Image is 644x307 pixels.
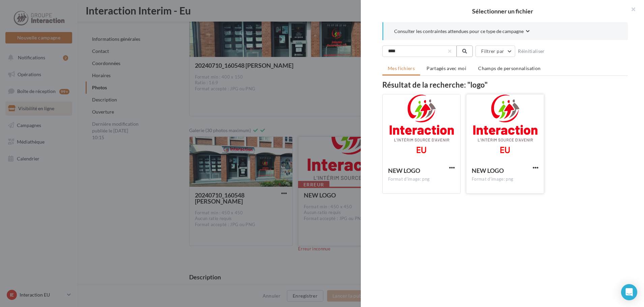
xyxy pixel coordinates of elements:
[472,176,538,182] div: Format d'image: png
[478,65,540,71] span: Champs de personnalisation
[394,28,530,36] button: Consulter les contraintes attendues pour ce type de campagne
[388,167,420,174] span: NEW LOGO
[372,8,633,14] h2: Sélectionner un fichier
[472,167,504,174] span: NEW LOGO
[388,65,415,71] span: Mes fichiers
[621,284,637,300] div: Open Intercom Messenger
[515,47,548,55] button: Réinitialiser
[427,65,466,71] span: Partagés avec moi
[394,28,524,35] span: Consulter les contraintes attendues pour ce type de campagne
[388,176,455,182] div: Format d'image: png
[382,81,628,89] div: Résultat de la recherche: "logo"
[475,45,515,57] button: Filtrer par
